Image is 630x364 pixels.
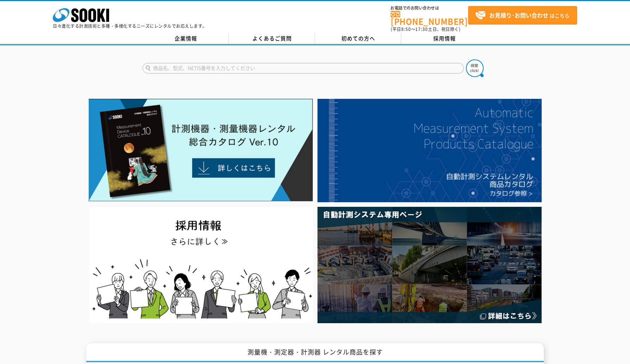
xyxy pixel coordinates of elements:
[317,99,542,202] img: 自動計測システムカタログ
[86,343,544,363] h1: 測量機・測定器・計測器 レンタル商品を探す
[391,26,460,32] span: (平日 ～ 土日、祝日除く)
[391,6,468,10] span: お電話でのお問い合わせは
[468,6,577,25] a: お見積り･お問い合わせはこちら
[53,24,207,28] p: 日々進化する計測技術と多種・多様化するニーズにレンタルでお応えします。
[489,11,548,19] strong: お見積り･お問い合わせ
[89,207,313,323] img: SOOKI recruit
[466,59,484,77] img: btn_search.png
[391,11,468,25] a: [PHONE_NUMBER]
[401,26,411,32] span: 8:50
[401,33,487,44] a: 採用情報
[317,207,542,323] img: 自動計測システム専用ページ
[229,33,315,44] a: よくあるご質問
[143,33,229,44] a: 企業情報
[143,63,464,74] input: 商品名、型式、NETIS番号を入力してください
[475,10,569,21] span: はこちら
[89,99,313,202] img: Catalog Ver10
[315,33,401,44] a: 初めての方へ
[415,26,428,32] span: 17:30
[341,34,375,42] span: 初めての方へ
